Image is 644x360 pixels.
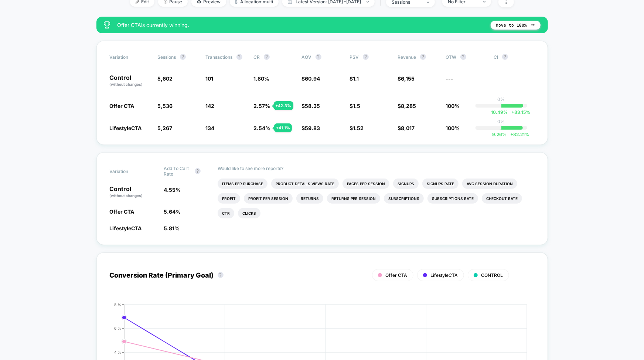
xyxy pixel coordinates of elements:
span: 5.64 % [164,208,181,215]
li: Subscriptions Rate [427,193,478,204]
li: Profit [218,193,240,204]
span: 101 [206,75,214,82]
span: $ [302,103,320,109]
p: 0% [498,96,505,102]
button: Move to 100% [491,21,541,30]
div: + 42.3 % [274,101,293,110]
span: 8,285 [401,103,416,109]
span: AOV [302,54,312,60]
span: 142 [206,103,215,109]
button: ? [316,54,321,60]
span: --- [446,75,454,82]
span: $ [350,103,361,109]
span: LifestyleCTA [110,125,142,131]
li: Product Details Views Rate [271,179,339,189]
span: + [511,132,514,137]
span: 82.21 % [507,132,529,137]
span: LifestyleCTA [431,272,458,278]
span: OTW [446,54,487,60]
span: 1.5 [353,103,361,109]
li: Clicks [238,208,260,218]
span: Variation [110,166,150,177]
span: 100% [446,125,460,131]
p: Control [110,186,156,198]
button: ? [218,272,224,278]
img: end [367,1,369,3]
span: $ [398,103,416,109]
span: PSV [350,54,359,60]
button: ? [420,54,426,60]
button: ? [195,168,201,174]
span: CR [254,54,260,60]
span: 1.52 [353,125,364,131]
span: 58.35 [305,103,320,109]
li: Returns Per Session [327,193,380,204]
li: Signups Rate [422,179,459,189]
span: Transactions [206,54,233,60]
span: (without changes) [110,82,143,86]
span: Offer CTA [110,103,134,109]
p: 0% [498,119,505,124]
button: ? [264,54,270,60]
span: 2.54 % [254,125,271,131]
p: Would like to see more reports? [218,166,535,171]
span: Variation [110,54,150,60]
li: Profit Per Session [244,193,293,204]
span: 6,155 [401,75,415,82]
span: $ [398,75,415,82]
p: Control [110,75,150,87]
button: ? [502,54,508,60]
span: + [512,109,515,115]
span: (without changes) [110,193,143,198]
span: 83.15 % [508,109,531,115]
span: 9.26 % [493,132,507,137]
span: Offer CTA is currently winning. [117,22,483,28]
span: 1.80 % [254,75,270,82]
span: Offer CTA [386,272,408,278]
span: $ [302,75,320,82]
li: Pages Per Session [343,179,389,189]
img: end [427,1,429,3]
span: --- [494,77,535,87]
button: ? [180,54,186,60]
span: 2.57 % [254,103,270,109]
span: $ [398,125,415,131]
span: $ [350,125,364,131]
img: end [483,1,485,3]
img: success_star [104,21,110,28]
li: Avg Session Duration [462,179,517,189]
span: 5,267 [158,125,173,131]
span: 134 [206,125,215,131]
span: Offer CTA [110,208,134,215]
p: | [501,102,502,108]
span: 1.1 [353,75,359,82]
span: 4.55 % [164,187,181,193]
li: Checkout Rate [482,193,522,204]
tspan: 8 % [114,302,121,307]
span: 59.83 [305,125,320,131]
span: 5.81 % [164,225,180,231]
span: $ [302,125,320,131]
li: Returns [296,193,323,204]
span: 8,017 [401,125,415,131]
li: Ctr [218,208,234,218]
tspan: 4 % [114,350,121,355]
li: Items Per Purchase [218,179,268,189]
span: Sessions [158,54,176,60]
p: | [501,124,502,130]
li: Subscriptions [384,193,424,204]
button: ? [236,54,242,60]
div: + 41.1 % [274,123,292,132]
li: Signups [393,179,419,189]
span: 100% [446,103,460,109]
span: Revenue [398,54,416,60]
span: CI [494,54,535,60]
span: CONTROL [481,272,503,278]
span: 5,536 [158,103,173,109]
span: 5,602 [158,75,173,82]
span: 60.94 [305,75,320,82]
button: ? [460,54,466,60]
tspan: 6 % [114,326,121,331]
span: Add To Cart Rate [164,166,191,177]
span: 10.49 % [491,109,508,115]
